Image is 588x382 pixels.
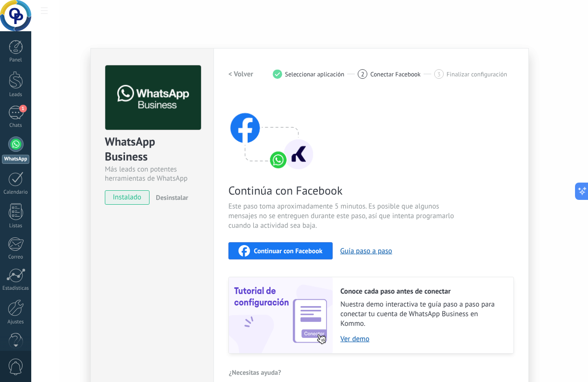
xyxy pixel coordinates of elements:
[105,190,149,205] span: instalado
[340,334,504,344] a: Ver demo
[2,189,30,196] div: Calendario
[2,319,30,325] div: Ajustes
[228,94,315,171] img: connect with facebook
[285,71,345,78] span: Seleccionar aplicación
[229,369,281,376] span: ¿Necesitas ayuda?
[228,365,282,380] button: ¿Necesitas ayuda?
[447,71,507,78] span: Finalizar configuración
[340,300,504,329] span: Nuestra demo interactiva te guía paso a paso para conectar tu cuenta de WhatsApp Business en Kommo.
[2,254,30,260] div: Correo
[437,70,440,78] span: 3
[2,123,30,129] div: Chats
[340,287,504,296] h2: Conoce cada paso antes de conectar
[340,246,392,256] button: Guía paso a paso
[228,242,333,259] button: Continuar con Facebook
[254,247,323,254] span: Continuar con Facebook
[228,70,253,79] h2: < Volver
[2,223,30,229] div: Listas
[228,202,457,231] span: Este paso toma aproximadamente 5 minutos. Es posible que algunos mensajes no se entreguen durante...
[2,92,30,98] div: Leads
[152,190,188,205] button: Desinstalar
[370,71,421,78] span: Conectar Facebook
[19,105,27,112] span: 1
[156,193,188,202] span: Desinstalar
[105,165,200,183] div: Más leads con potentes herramientas de WhatsApp
[105,65,201,130] img: logo_main.png
[2,285,30,292] div: Estadísticas
[105,134,200,165] div: WhatsApp Business
[228,65,253,83] button: < Volver
[2,155,29,164] div: WhatsApp
[361,70,364,78] span: 2
[2,57,30,63] div: Panel
[228,183,457,198] span: Continúa con Facebook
